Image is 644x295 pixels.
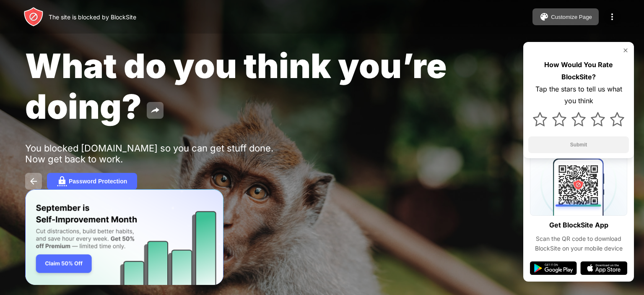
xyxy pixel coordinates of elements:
img: header-logo.svg [23,7,44,27]
img: rate-us-close.svg [622,47,629,54]
div: Password Protection [69,178,127,185]
img: pallet.svg [539,12,549,22]
button: Customize Page [532,8,599,25]
img: menu-icon.svg [607,12,617,22]
div: The site is blocked by BlockSite [49,13,136,21]
div: Tap the stars to tell us what you think [528,83,629,107]
div: Scan the QR code to download BlockSite on your mobile device [530,234,627,253]
img: share.svg [150,105,160,115]
span: What do you think you’re doing? [25,45,447,127]
img: app-store.svg [580,261,627,275]
div: How Would You Rate BlockSite? [528,59,629,83]
img: back.svg [29,176,39,186]
div: Customize Page [551,14,592,20]
img: password.svg [57,176,67,186]
div: You blocked [DOMAIN_NAME] so you can get stuff done. Now get back to work. [25,143,284,164]
button: Submit [528,136,629,153]
img: star.svg [571,112,586,126]
img: star.svg [533,112,547,126]
img: star.svg [591,112,605,126]
img: google-play.svg [530,261,577,275]
iframe: Banner [25,189,223,285]
img: star.svg [552,112,566,126]
button: Password Protection [47,173,137,190]
img: star.svg [610,112,624,126]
